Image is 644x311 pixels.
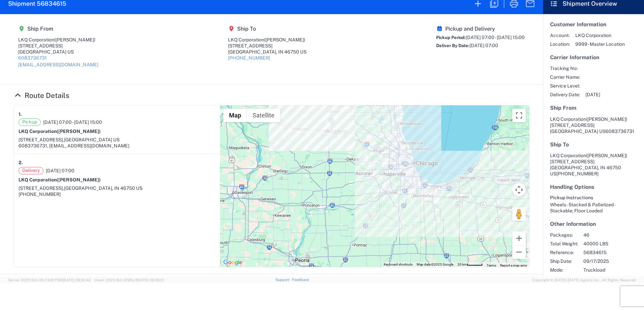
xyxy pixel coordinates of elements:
[13,91,69,100] a: Hide Details
[384,262,413,267] button: Keyboard shortcuts
[455,262,485,267] button: Map Scale: 20 km per 43 pixels
[64,137,120,142] span: [GEOGRAPHIC_DATA] US
[550,105,637,111] h5: Ship From
[436,43,470,48] span: Deliver By Date:
[550,267,578,273] span: Mode:
[583,258,641,264] span: 09/17/2025
[512,183,526,197] button: Map camera controls
[19,118,41,126] span: Pickup
[466,35,525,40] span: [DATE] 07:00 - [DATE] 15:00
[18,55,47,61] a: 6083736731
[64,185,142,191] span: [GEOGRAPHIC_DATA], IN 46750 US
[223,109,247,122] button: Show street map
[417,263,453,266] span: Map data ©2025 Google
[46,168,74,174] span: [DATE] 07:00
[19,167,43,174] span: Delivery
[19,137,64,142] span: [STREET_ADDRESS],
[512,232,526,245] button: Zoom in
[583,241,641,247] span: 40000 LBS
[550,153,627,164] span: LKQ Corporation [STREET_ADDRESS]
[550,116,637,134] address: [GEOGRAPHIC_DATA] US
[550,65,580,71] span: Tracking No:
[18,43,98,49] div: [STREET_ADDRESS]
[487,264,496,267] a: Terms
[57,129,101,134] span: ([PERSON_NAME])
[586,153,627,158] span: ([PERSON_NAME])
[550,221,637,227] h5: Other Information
[228,55,270,61] a: [PHONE_NUMBER]
[550,41,570,47] span: Location:
[228,43,307,49] div: [STREET_ADDRESS]
[57,177,101,182] span: ([PERSON_NAME])
[228,26,307,32] h5: Ship To
[550,116,586,122] span: LKQ Corporation
[550,258,578,264] span: Ship Date:
[550,152,637,177] address: [GEOGRAPHIC_DATA], IN 46750 US
[556,171,599,176] span: [PHONE_NUMBER]
[532,277,636,283] span: Copyright © [DATE]-[DATE] Agistix Inc., All Rights Reserved
[19,159,23,167] strong: 2.
[276,278,292,282] a: Support
[19,191,215,197] div: [PHONE_NUMBER]
[550,195,637,201] h6: Pickup Instructions
[583,276,641,282] span: Agistix Truckload Services
[550,21,637,28] h5: Customer Information
[606,129,634,134] span: 6083736731
[550,32,570,38] span: Account:
[575,32,625,38] span: LKQ Corporation
[457,263,467,266] span: 20 km
[550,249,578,255] span: Reference:
[470,43,498,48] span: [DATE] 07:00
[222,258,244,267] a: Open this area in Google Maps (opens a new window)
[94,278,164,282] span: Client: 2025.19.0-129fbcf
[583,249,641,255] span: 56834615
[19,185,64,191] span: [STREET_ADDRESS],
[292,278,309,282] a: Feedback
[54,37,95,42] span: ([PERSON_NAME])
[228,49,307,55] div: [GEOGRAPHIC_DATA], IN 46750 US
[436,26,525,32] h5: Pickup and Delivery
[550,232,578,238] span: Packages:
[8,278,91,282] span: Server: 2025.19.0-91c74307f99
[550,74,580,80] span: Carrier Name:
[228,37,307,43] div: LKQ Corporation
[19,110,22,118] strong: 1.
[586,116,627,122] span: ([PERSON_NAME])
[512,245,526,259] button: Zoom out
[550,276,578,282] span: Creator:
[550,123,594,128] span: [STREET_ADDRESS]
[19,143,215,149] div: 6083736731, [EMAIL_ADDRESS][DOMAIN_NAME]
[247,109,280,122] button: Show satellite imagery
[222,258,244,267] img: Google
[19,177,101,182] strong: LKQ Corporation
[550,83,580,89] span: Service Level:
[19,129,101,134] strong: LKQ Corporation
[137,278,164,282] span: [DATE] 09:39:01
[512,109,526,122] button: Toggle fullscreen view
[550,202,637,214] div: Wheels - Stacked & Palletized - Stackable; Floor Loaded
[18,62,98,67] a: [EMAIL_ADDRESS][DOMAIN_NAME]
[550,92,580,98] span: Delivery Date:
[575,41,625,47] span: 9999 - Master Location
[583,267,641,273] span: Truckload
[500,264,527,267] a: Report a map error
[550,141,637,148] h5: Ship To
[18,26,98,32] h5: Ship From
[550,241,578,247] span: Total Weight:
[18,37,98,43] div: LKQ Corporation
[18,49,98,55] div: [GEOGRAPHIC_DATA] US
[583,232,641,238] span: 46
[436,35,466,40] span: Pickup Period:
[550,184,637,190] h5: Handling Options
[550,54,637,61] h5: Carrier Information
[63,278,91,282] span: [DATE] 09:50:40
[512,207,526,221] button: Drag Pegman onto the map to open Street View
[264,37,305,42] span: ([PERSON_NAME])
[43,119,102,125] span: [DATE] 07:00 - [DATE] 15:00
[585,92,600,98] span: [DATE]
